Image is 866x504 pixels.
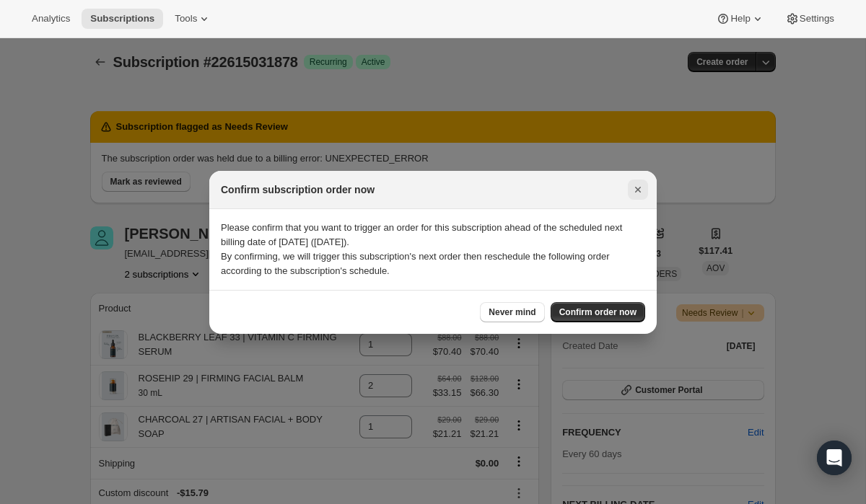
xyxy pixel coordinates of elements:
[800,13,834,25] span: Settings
[707,9,773,29] button: Help
[628,180,648,200] button: Close
[221,249,645,278] p: By confirming, we will trigger this subscription's next order then reschedule the following order...
[82,9,163,29] button: Subscriptions
[221,182,375,197] h2: Confirm subscription order now
[551,302,645,322] button: Confirm order now
[777,9,843,29] button: Settings
[221,221,645,249] p: Please confirm that you want to trigger an order for this subscription ahead of the scheduled nex...
[817,441,852,475] div: Open Intercom Messenger
[32,13,70,25] span: Analytics
[480,302,544,322] button: Never mind
[489,306,535,318] span: Never mind
[166,9,220,29] button: Tools
[559,306,637,318] span: Confirm order now
[23,9,79,29] button: Analytics
[730,13,750,25] span: Help
[90,13,154,25] span: Subscriptions
[175,13,197,25] span: Tools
